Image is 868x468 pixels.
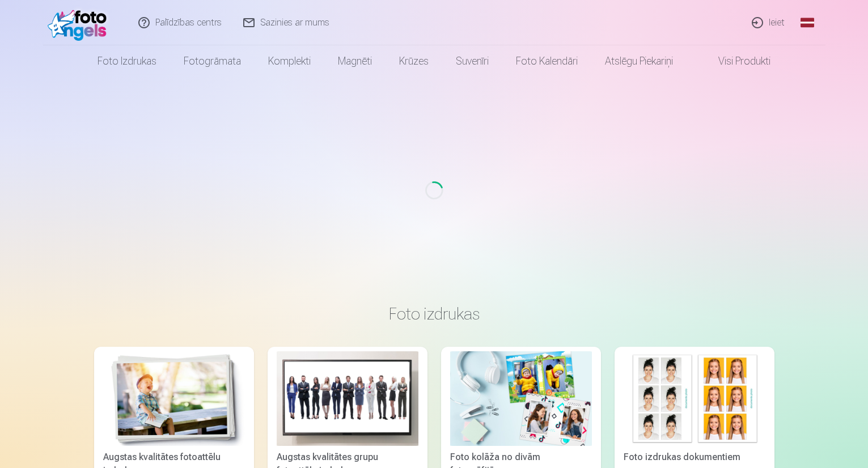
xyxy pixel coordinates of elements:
a: Visi produkti [687,45,784,77]
a: Magnēti [324,45,386,77]
img: Foto izdrukas dokumentiem [624,351,765,446]
img: Augstas kvalitātes fotoattēlu izdrukas [103,351,245,446]
a: Fotogrāmata [170,45,255,77]
a: Suvenīri [442,45,502,77]
img: Augstas kvalitātes grupu fotoattēlu izdrukas [277,351,418,446]
a: Foto kalendāri [502,45,591,77]
div: Foto izdrukas dokumentiem [619,450,770,464]
img: /fa1 [48,5,113,41]
a: Foto izdrukas [84,45,170,77]
h3: Foto izdrukas [103,304,765,324]
a: Atslēgu piekariņi [591,45,687,77]
img: Foto kolāža no divām fotogrāfijām [450,351,592,446]
a: Krūzes [386,45,442,77]
a: Komplekti [255,45,324,77]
